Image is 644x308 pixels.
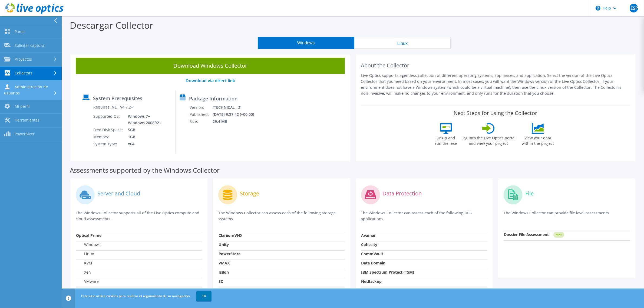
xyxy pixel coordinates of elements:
strong: Isilon [219,270,229,275]
strong: NetBackup [361,279,382,284]
svg: \n [596,6,600,11]
p: The Windows Collector can provide file level assessments. [504,210,630,221]
label: Descargar Collector [70,19,153,31]
td: Size: [189,118,212,125]
label: Server and Cloud [97,191,140,196]
td: System Type: [93,140,124,148]
td: 29.4 MB [212,118,261,125]
strong: Avamar [361,233,376,238]
p: Live Optics supports agentless collection of different operating systems, appliances, and applica... [361,73,630,96]
td: [DATE] 9:37:42 (+00:00) [212,111,261,118]
label: View your data within the project [518,134,557,146]
label: Data Protection [383,191,422,196]
strong: Dossier File Assessment [504,232,549,237]
strong: PowerStore [219,251,240,256]
span: Este sitio utiliza cookies para realizar el seguimiento de su navegación. [81,294,191,298]
td: Windows 7+ Windows 2008R2+ [124,113,162,126]
p: The Windows Collector supports all of the Live Optics compute and cloud assessments. [76,210,202,222]
label: Hyper-V [76,288,98,293]
strong: Optical Prime [76,233,101,238]
a: Download Windows Collector [76,58,345,74]
button: Windows [258,37,354,49]
label: Linux [76,251,94,257]
button: Linux [354,37,451,49]
td: Version: [189,104,212,111]
label: Storage [240,191,259,196]
label: Unzip and run the .exe [434,134,458,146]
strong: Unity [219,242,229,247]
td: x64 [124,140,162,148]
p: The Windows Collector can assess each of the following DPS applications. [361,210,487,222]
strong: Clariion/VNX [219,233,242,238]
span: JESP [629,4,638,12]
strong: NetApp [219,288,233,293]
a: OK [196,291,212,301]
p: The Windows Collector can assess each of the following storage systems. [218,210,345,222]
label: Requires .NET V4.7.2+ [93,104,133,110]
tspan: NEW! [556,233,561,236]
td: 5GB [124,126,162,133]
h2: About the Collector [361,62,630,69]
td: 1GB [124,133,162,140]
label: Windows [76,242,101,247]
td: Free Disk Space: [93,126,124,133]
strong: SC [219,279,223,284]
td: Supported OS: [93,113,124,126]
td: Memory: [93,133,124,140]
strong: NetWorker [361,288,382,293]
strong: Data Domain [361,260,386,266]
label: Xen [76,270,91,275]
strong: CommVault [361,251,384,256]
label: Assessments supported by the Windows Collector [70,168,220,173]
label: Next Steps for using the Collector [454,110,537,116]
label: Log into the Live Optics portal and view your project [461,134,516,146]
strong: VMAX [219,260,230,266]
label: KVM [76,260,92,266]
strong: Cohesity [361,242,378,247]
label: VMware [76,279,99,284]
a: Download via direct link [186,78,235,84]
td: [TECHNICAL_ID] [212,104,261,111]
label: Package Information [189,96,237,101]
label: File [525,191,534,196]
label: System Prerequisites [93,96,142,101]
td: Published: [189,111,212,118]
strong: IBM Spectrum Protect (TSM) [361,270,414,275]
